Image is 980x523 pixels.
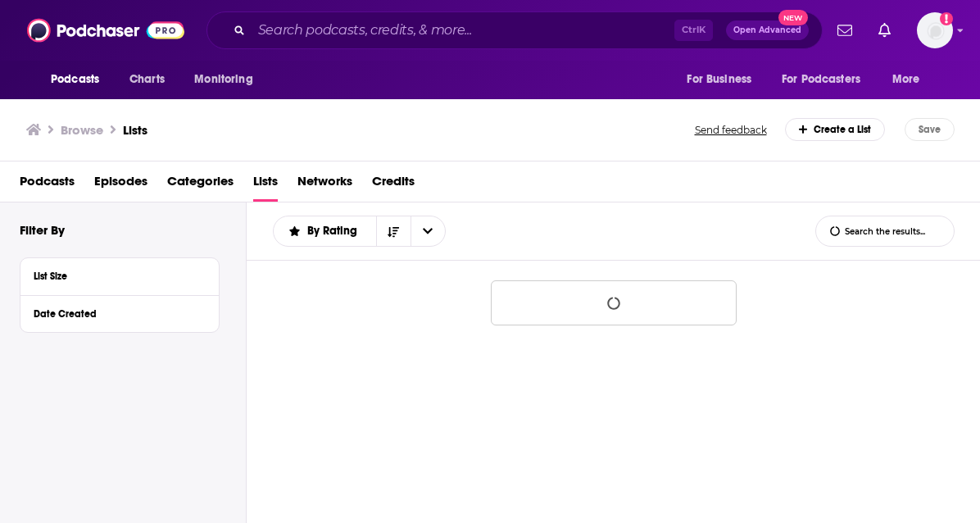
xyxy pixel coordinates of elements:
[119,64,175,95] a: Charts
[905,118,955,141] button: Save
[675,64,772,95] button: open menu
[785,118,886,141] div: Create a List
[94,168,147,202] a: Episodes
[273,216,446,247] h2: Choose List sort
[733,26,801,34] span: Open Advanced
[183,64,274,95] button: open menu
[771,64,884,95] button: open menu
[940,12,953,25] svg: Add a profile image
[167,168,234,202] a: Categories
[51,68,99,91] span: Podcasts
[27,15,184,46] img: Podchaser - Follow, Share and Rate Podcasts
[917,12,953,48] span: Logged in as maryalyson
[726,20,809,40] button: Open AdvancedNew
[34,302,206,323] button: Date Created
[687,68,751,91] span: For Business
[491,280,737,325] button: Loading
[872,16,897,44] a: Show notifications dropdown
[34,308,195,320] div: Date Created
[34,265,206,285] button: List Size
[297,168,352,202] a: Networks
[782,68,860,91] span: For Podcasters
[376,216,411,246] button: Sort Direction
[20,222,65,238] h2: Filter By
[690,123,772,137] button: Send feedback
[274,225,376,237] button: open menu
[831,16,859,44] a: Show notifications dropdown
[917,12,953,48] button: Show profile menu
[253,168,278,202] a: Lists
[307,225,363,237] span: By Rating
[20,168,75,202] a: Podcasts
[61,122,103,138] h3: Browse
[892,68,920,91] span: More
[917,12,953,48] img: User Profile
[252,17,674,43] input: Search podcasts, credits, & more...
[206,11,823,49] div: Search podcasts, credits, & more...
[372,168,415,202] a: Credits
[123,122,147,138] a: Lists
[34,271,195,282] div: List Size
[778,10,808,25] span: New
[194,68,252,91] span: Monitoring
[39,64,120,95] button: open menu
[881,64,941,95] button: open menu
[411,216,445,246] button: open menu
[129,68,165,91] span: Charts
[674,20,713,41] span: Ctrl K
